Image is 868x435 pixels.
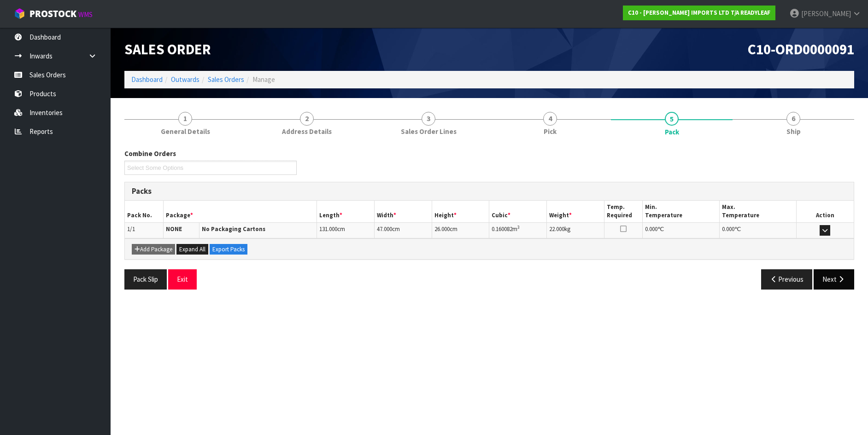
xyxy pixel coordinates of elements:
td: cm [432,222,489,238]
th: Width [374,201,432,222]
strong: NONE [166,225,182,233]
button: Next [814,269,854,289]
span: Sales Order Lines [401,127,457,136]
span: 6 [786,112,800,126]
span: Sales Order [124,40,211,58]
span: 4 [543,112,557,126]
span: Ship [786,127,801,136]
button: Add Package [132,244,175,255]
h3: Packs [132,187,847,196]
th: Height [432,201,489,222]
span: 2 [300,112,314,126]
img: cube-alt.png [14,8,25,19]
span: 5 [665,112,679,126]
button: Export Packs [210,244,247,255]
td: ℃ [643,222,720,238]
td: cm [374,222,432,238]
button: Pack Slip [124,269,167,289]
button: Previous [761,269,813,289]
span: Manage [252,75,275,84]
span: Pack [665,127,679,137]
th: Weight [547,201,604,222]
span: 3 [422,112,435,126]
button: Expand All [176,244,208,255]
th: Package [163,201,317,222]
span: 26.000 [434,225,450,233]
span: ProStock [29,8,76,20]
small: WMS [78,10,93,19]
span: 22.000 [549,225,564,233]
span: Address Details [282,127,332,136]
span: 0.000 [722,225,734,233]
th: Max. Temperature [720,201,797,222]
span: 0.160082 [492,225,512,233]
label: Combine Orders [124,149,176,158]
a: Outwards [171,75,199,84]
span: 1 [178,112,192,126]
th: Min. Temperature [643,201,720,222]
span: [PERSON_NAME] [801,9,851,18]
td: kg [547,222,604,238]
span: C10-ORD0000091 [748,40,854,58]
th: Length [317,201,374,222]
span: General Details [161,127,210,136]
a: Dashboard [131,75,163,84]
td: m [489,222,547,238]
sup: 3 [517,224,520,230]
span: Expand All [179,245,205,253]
th: Temp. Required [604,201,643,222]
span: 1/1 [127,225,135,233]
th: Action [796,201,854,222]
span: Pack [124,142,854,296]
th: Pack No. [125,201,163,222]
span: Pick [544,127,557,136]
td: cm [317,222,374,238]
td: ℃ [720,222,797,238]
span: 0.000 [645,225,657,233]
strong: No Packaging Cartons [202,225,265,233]
button: Exit [168,269,197,289]
th: Cubic [489,201,547,222]
a: Sales Orders [208,75,244,84]
span: 47.000 [377,225,392,233]
strong: C10 - [PERSON_NAME] IMPORTS LTD T/A READYLEAF [628,9,770,17]
span: 131.000 [319,225,337,233]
